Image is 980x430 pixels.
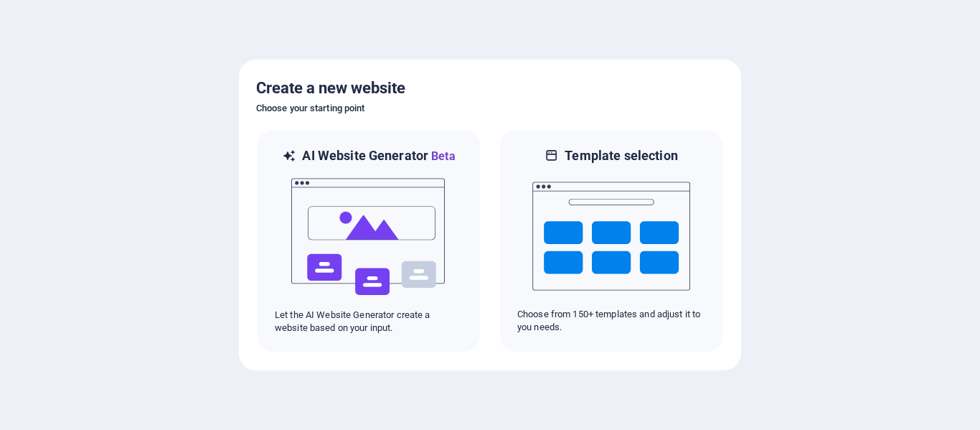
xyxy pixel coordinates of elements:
[256,77,724,100] h5: Create a new website
[499,128,724,353] div: Template selectionChoose from 150+ templates and adjust it to you needs.
[517,308,705,334] p: Choose from 150+ templates and adjust it to you needs.
[256,100,724,117] h6: Choose your starting point
[275,309,463,335] p: Let the AI Website Generator create a website based on your input.
[565,147,677,164] h6: Template selection
[302,147,455,165] h6: AI Website Generator
[428,149,456,163] span: Beta
[290,165,448,309] img: ai
[256,128,481,353] div: AI Website GeneratorBetaaiLet the AI Website Generator create a website based on your input.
